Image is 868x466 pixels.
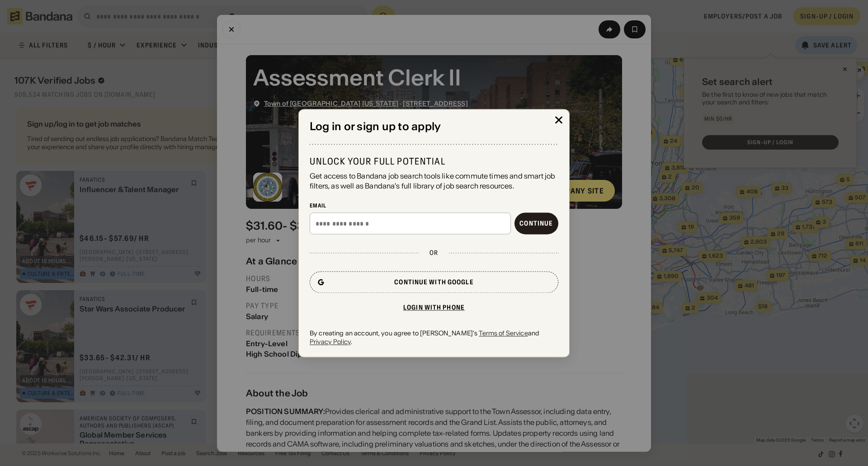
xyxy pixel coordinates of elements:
div: Unlock your full potential [310,155,558,167]
div: or [429,249,438,257]
div: Continue [519,221,553,227]
div: Log in or sign up to apply [310,120,558,133]
div: Login with phone [403,305,465,311]
div: Get access to Bandana job search tools like commute times and smart job filters, as well as Banda... [310,171,558,191]
a: Privacy Policy [310,338,351,346]
a: Terms of Service [479,329,528,338]
div: Continue with Google [394,279,473,286]
div: By creating an account, you agree to [PERSON_NAME]'s and . [310,329,558,346]
div: Email [310,202,558,209]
